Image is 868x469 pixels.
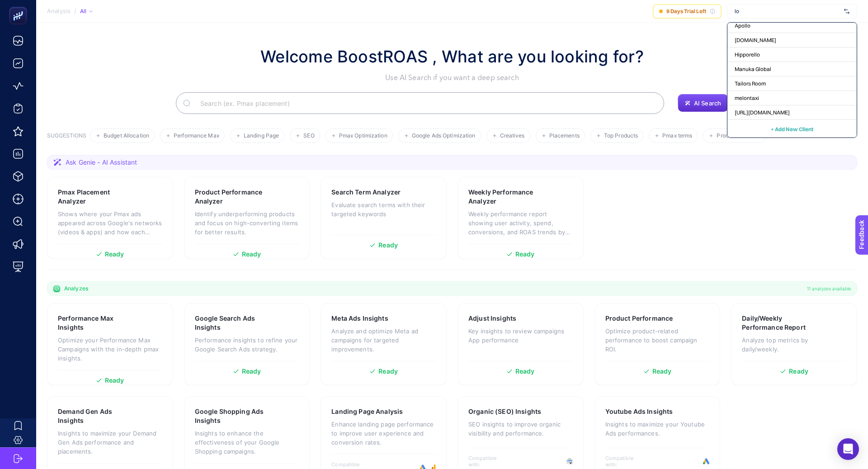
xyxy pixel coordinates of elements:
div: All [80,8,93,15]
span: Compatible with: [605,455,646,468]
h3: Search Term Analyzer [331,188,401,197]
h3: Landing Page Analysis [331,407,403,416]
span: Budget Allocation [104,133,149,139]
span: Analyzes [64,285,88,292]
h3: Demand Gen Ads Insights [58,407,134,425]
a: Adjust InsightsKey insights to review campaigns App performanceReady [458,303,584,385]
h3: Performance Max Insights [58,314,134,332]
span: Compatible with: [468,455,509,468]
a: Meta Ads InsightsAnalyze and optimize Meta ad campaigns for targeted improvements.Ready [321,303,447,385]
span: Ready [378,368,398,374]
span: 9 Days Trial Left [666,8,706,15]
button: + Add New Client [771,123,813,134]
div: Open Intercom Messenger [837,438,859,460]
h3: Adjust Insights [468,314,516,323]
span: Google Ads Optimization [412,133,476,139]
h3: Google Search Ads Insights [195,314,271,332]
span: Top Products [604,133,638,139]
span: Ready [652,368,672,374]
p: Optimize product-related performance to boost campaign ROI. [605,327,710,354]
span: Ready [789,368,808,374]
h3: Product Performance [605,314,673,323]
p: Shows where your Pmax ads appeared across Google's networks (videos & apps) and how each placemen... [58,209,162,237]
p: Insights to enhance the effectiveness of your Google Shopping campaigns. [195,429,299,456]
span: Ready [242,368,261,374]
span: AI Search [694,99,721,107]
span: [DOMAIN_NAME] [735,37,776,44]
span: Ready [105,377,124,384]
h3: Organic (SEO) Insights [468,407,541,416]
p: Identify underperforming products and focus on high-converting items for better results. [195,209,299,237]
span: 11 analyzes available [807,285,851,292]
span: Ready [242,251,261,257]
span: Ready [515,251,535,257]
a: Pmax Placement AnalyzerShows where your Pmax ads appeared across Google's networks (videos & apps... [47,177,173,259]
span: Hipporello [735,51,760,58]
h3: Weekly Performance Analyzer [468,188,545,206]
span: melontaxi [735,95,759,102]
span: Pmax terms [662,133,692,139]
h3: Product Performance Analyzer [195,188,272,206]
a: Google Search Ads InsightsPerformance insights to refine your Google Search Ads strategy.Ready [184,303,310,385]
span: Ready [105,251,124,257]
span: Tailors Room [735,80,766,87]
p: Analyze top metrics by daily/weekly. [742,336,846,354]
span: Landing Page [244,133,279,139]
span: [URL][DOMAIN_NAME] [735,109,790,116]
img: svg%3e [844,7,849,16]
a: Weekly Performance AnalyzerWeekly performance report showing user activity, spend, conversions, a... [458,177,584,259]
span: Manuka Global [735,66,771,73]
span: Performance Max [174,133,219,139]
p: Insights to maximize your Demand Gen Ads performance and placements. [58,429,162,456]
p: Optimize your Performance Max Campaigns with the in-depth pmax insights. [58,336,162,363]
h3: Google Shopping Ads Insights [195,407,272,425]
span: + Add New Client [771,126,813,133]
span: Placements [549,133,580,139]
span: Ask Genie - AI Assistant [66,158,137,167]
input: https://shopigo.com/ [735,8,840,15]
a: Product PerformanceOptimize product-related performance to boost campaign ROI.Ready [594,303,721,385]
p: SEO insights to improve organic visibility and performance. [468,420,573,438]
p: Key insights to review campaigns App performance [468,327,573,345]
p: Weekly performance report showing user activity, spend, conversions, and ROAS trends by week. [468,209,573,237]
h3: Daily/Weekly Performance Report [742,314,819,332]
button: AI Search [678,94,728,112]
h3: SUGGESTIONS [47,132,86,143]
p: Insights to maximize your Youtube Ads performances. [605,420,710,438]
p: Analyze and optimize Meta ad campaigns for targeted improvements. [331,327,436,354]
span: Apollo [735,22,750,29]
h1: Welcome BoostROAS , What are you looking for? [260,44,644,69]
a: Performance Max InsightsOptimize your Performance Max Campaigns with the in-depth pmax insights.R... [47,303,173,385]
p: Enhance landing page performance to improve user experience and conversion rates. [331,420,436,447]
span: Creatives [500,133,525,139]
h3: Meta Ads Insights [331,314,388,323]
p: Performance insights to refine your Google Search Ads strategy. [195,336,299,354]
a: Search Term AnalyzerEvaluate search terms with their targeted keywordsReady [321,177,447,259]
h3: Pmax Placement Analyzer [58,188,134,206]
input: Search [193,90,657,116]
span: Pmax Optimization [339,133,387,139]
a: Daily/Weekly Performance ReportAnalyze top metrics by daily/weekly.Ready [731,303,857,385]
p: Evaluate search terms with their targeted keywords [331,200,436,218]
span: Ready [378,242,398,248]
span: SEO [303,133,314,139]
span: Analysis [47,8,71,15]
span: Ready [515,368,535,374]
span: / [74,7,76,14]
h3: Youtube Ads Insights [605,407,673,416]
span: Feedback [5,3,34,10]
a: Product Performance AnalyzerIdentify underperforming products and focus on high-converting items ... [184,177,310,259]
span: Product Ads Cost [717,133,761,139]
p: Use AI Search if you want a deep search [260,72,644,83]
